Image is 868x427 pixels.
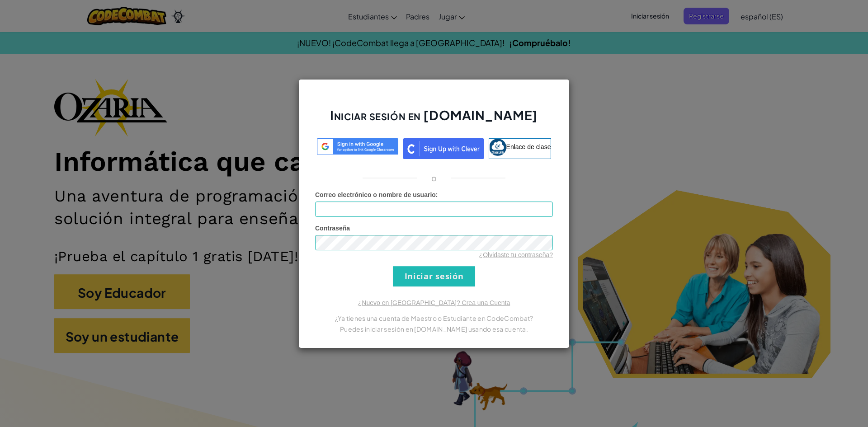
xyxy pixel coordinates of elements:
img: clever_sso_button@2x.png [403,138,484,159]
font: Enlace de clase [506,143,551,150]
font: Iniciar sesión en [DOMAIN_NAME] [330,107,538,123]
img: log-in-google-sso.svg [317,138,398,155]
input: Iniciar sesión [393,266,475,286]
a: ¿Nuevo en [GEOGRAPHIC_DATA]? Crea una Cuenta [358,299,510,306]
font: o [431,173,437,183]
img: classlink-logo-small.png [489,139,506,156]
font: Contraseña [315,225,350,232]
font: : [436,191,438,198]
a: ¿Olvidaste tu contraseña? [479,251,553,258]
font: Puedes iniciar sesión en [DOMAIN_NAME] usando esa cuenta. [340,325,528,333]
font: Correo electrónico o nombre de usuario [315,191,436,198]
font: ¿Ya tienes una cuenta de Maestro o Estudiante en CodeCombat? [335,314,533,322]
